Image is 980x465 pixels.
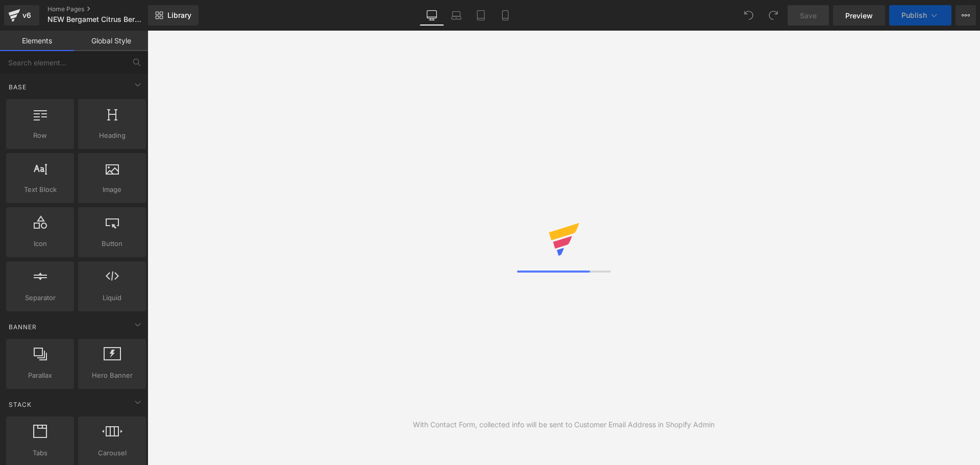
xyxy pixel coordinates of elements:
span: Image [81,184,143,195]
a: Mobile [493,5,518,26]
span: Icon [9,238,71,249]
span: Publish [901,11,927,19]
span: Carousel [81,448,143,458]
button: Undo [739,5,759,26]
button: Redo [763,5,783,26]
span: Row [9,130,71,141]
span: Liquid [81,292,143,303]
span: Button [81,238,143,249]
span: Preview [845,10,873,21]
a: Desktop [420,5,444,26]
span: Stack [8,400,33,409]
span: Hero Banner [81,370,143,381]
span: Library [167,11,191,20]
a: Preview [833,5,885,26]
span: Base [8,82,28,92]
span: Banner [8,322,38,332]
a: Home Pages [47,5,165,13]
a: Laptop [444,5,469,26]
div: With Contact Form, collected info will be sent to Customer Email Address in Shopify Admin [413,419,715,430]
span: Heading [81,130,143,141]
a: Tablet [469,5,493,26]
a: Global Style [74,31,148,51]
span: Text Block [9,184,71,195]
span: Separator [9,292,71,303]
div: v6 [20,9,33,22]
button: Publish [889,5,951,26]
button: More [955,5,976,26]
a: New Library [148,5,199,26]
span: NEW Bergamet Citrus Bergamot Superfruit [47,15,145,23]
span: Parallax [9,370,71,381]
span: Tabs [9,448,71,458]
a: v6 [4,5,39,26]
span: Save [800,10,817,21]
